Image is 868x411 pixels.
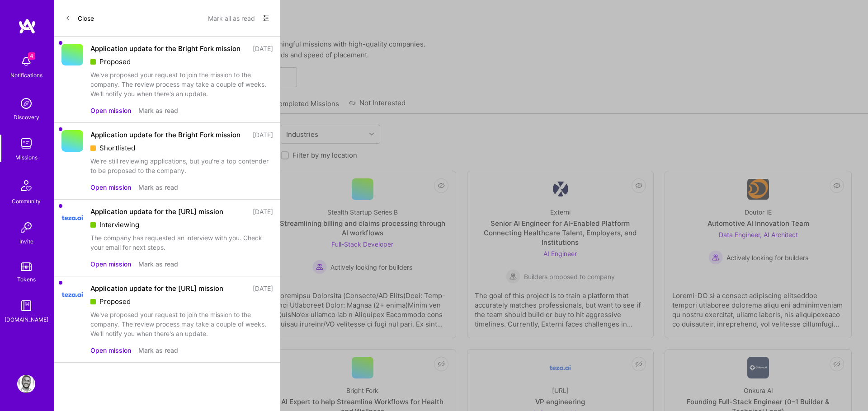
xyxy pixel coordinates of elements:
[253,284,273,293] div: [DATE]
[14,112,39,122] div: Discovery
[138,259,178,269] button: Mark as read
[90,156,273,175] div: We're still reviewing applications, but you're a top contender to be proposed to the company.
[208,11,255,25] button: Mark all as read
[90,310,273,338] div: We've proposed your request to join the mission to the company. The review process may take a cou...
[138,346,178,355] button: Mark as read
[17,375,35,393] img: User Avatar
[65,11,94,25] button: Close
[253,207,273,216] div: [DATE]
[90,284,223,293] div: Application update for the [URL] mission
[90,207,223,216] div: Application update for the [URL] mission
[17,94,35,112] img: discovery
[17,275,36,284] div: Tokens
[21,262,32,271] img: tokens
[90,346,131,355] button: Open mission
[90,233,273,252] div: The company has requested an interview with you. Check your email for next steps.
[19,237,33,246] div: Invite
[17,297,35,315] img: guide book
[90,182,131,192] button: Open mission
[5,315,48,324] div: [DOMAIN_NAME]
[61,207,83,229] img: Company Logo
[18,18,36,34] img: logo
[138,182,178,192] button: Mark as read
[90,259,131,269] button: Open mission
[12,196,41,206] div: Community
[61,284,83,305] img: Company Logo
[15,375,38,393] a: User Avatar
[15,175,37,196] img: Community
[15,153,38,162] div: Missions
[90,57,273,66] div: Proposed
[90,70,273,98] div: We've proposed your request to join the mission to the company. The review process may take a cou...
[138,106,178,115] button: Mark as read
[90,44,241,53] div: Application update for the Bright Fork mission
[90,106,131,115] button: Open mission
[17,135,35,153] img: teamwork
[90,220,273,229] div: Interviewing
[253,44,273,53] div: [DATE]
[90,130,241,140] div: Application update for the Bright Fork mission
[90,297,273,306] div: Proposed
[90,143,273,153] div: Shortlisted
[17,219,35,237] img: Invite
[253,130,273,140] div: [DATE]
